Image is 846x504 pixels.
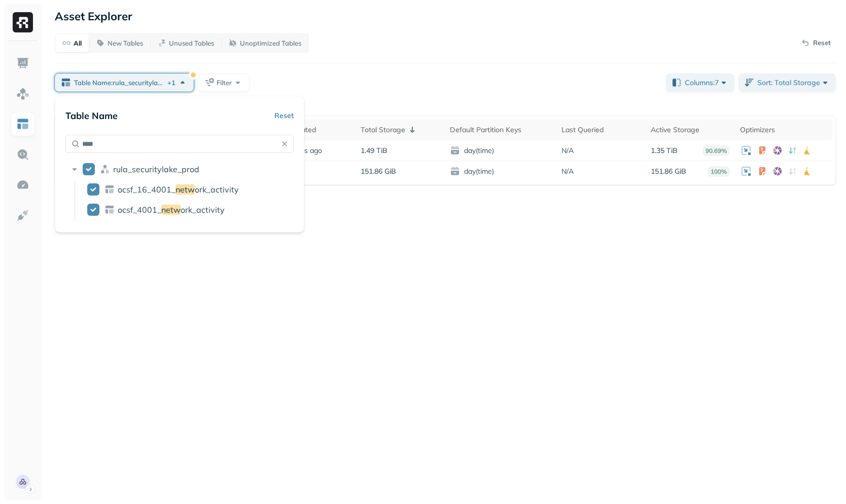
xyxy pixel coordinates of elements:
button: Reset [274,106,294,125]
button: ocsf_4001_network_activity [87,204,99,216]
p: Reset [813,38,831,48]
p: ocsf_4001_network_activity [118,205,225,215]
p: Unoptimized Tables [240,38,301,48]
span: day(time) [450,166,551,176]
button: Sort: Total Storage [738,73,836,92]
button: Reset [796,35,836,51]
div: Active Storage [651,124,730,136]
p: All [74,38,82,48]
div: Last Queried [561,124,641,136]
span: Filter [217,78,232,88]
span: ork_activity [181,205,225,215]
p: 1.49 TiB [361,146,387,156]
button: rula_securitylake_prod [83,163,95,175]
img: Rula [16,475,30,489]
button: Table Name:rula_securitylake_prod.ocsf_16_4001_network_activity...+1 [55,73,194,92]
button: Columns:7 [666,73,734,92]
span: netw [175,184,195,195]
p: 100% [708,166,730,177]
p: 90.69% [702,145,730,156]
span: Table Name : rula_securitylake_prod.ocsf_16_4001_network_activity ... [74,78,165,88]
button: Filter [198,73,250,92]
div: Default Partition Keys [450,124,551,136]
span: Sort: Total Storage [757,77,830,88]
img: Asset Explorer [16,118,29,131]
span: + 1 [167,78,175,88]
img: Integrations [16,209,29,222]
p: N/A [561,167,574,176]
img: Query Explorer [16,148,29,161]
p: ocsf_16_4001_network_activity [118,184,239,195]
span: ocsf_4001_ [118,205,161,215]
span: day(time) [450,145,551,156]
span: ocsf_16_4001_ [118,184,175,195]
button: ocsf_16_4001_network_activity [87,183,99,196]
span: ork_activity [195,184,239,195]
img: Optimization [16,178,29,191]
img: Ryft [13,12,33,32]
img: Dashboard [16,57,29,70]
p: N/A [561,146,574,156]
p: Unused Tables [169,38,214,48]
p: 1.35 TiB [651,146,678,156]
span: Columns: 7 [685,77,729,88]
span: netw [161,205,181,215]
img: Assets [16,87,29,100]
p: 151.86 GiB [361,167,396,176]
div: Optimizers [740,124,827,136]
p: 151.86 GiB [651,167,686,176]
p: Asset Explorer [55,9,132,23]
div: Total Storage [361,124,440,136]
div: Last Updated [272,124,351,136]
p: New Tables [108,38,143,48]
p: rula_securitylake_prod [113,164,199,174]
p: Table Name [65,110,118,122]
